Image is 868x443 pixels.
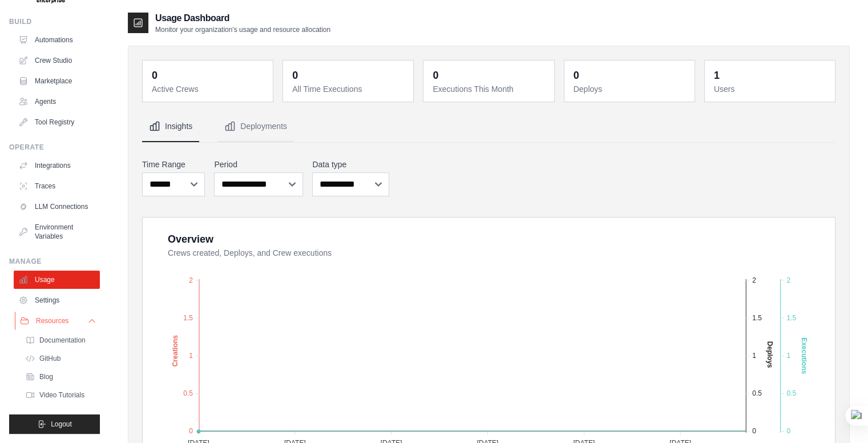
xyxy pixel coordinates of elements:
a: Video Tutorials [21,387,100,403]
div: 0 [292,67,298,83]
div: Build [9,17,100,26]
p: Monitor your organization's usage and resource allocation [155,25,330,34]
a: Integrations [14,156,100,175]
text: Deploys [766,341,774,368]
span: Video Tutorials [39,390,84,400]
text: Creations [171,335,179,367]
span: Blog [39,372,53,381]
tspan: 1.5 [183,313,193,321]
button: Insights [142,111,199,142]
button: Logout [9,414,100,434]
span: Resources [36,316,68,325]
a: GitHub [21,351,100,367]
div: Operate [9,143,100,152]
label: Period [214,159,303,170]
tspan: 0.5 [183,389,193,397]
tspan: 0 [786,427,790,435]
tspan: 2 [752,276,756,284]
a: Settings [14,291,100,309]
tspan: 0.5 [752,389,762,397]
a: Usage [14,271,100,289]
tspan: 0 [752,427,756,435]
tspan: 2 [786,276,790,284]
text: Executions [800,337,808,374]
div: 0 [574,67,579,83]
a: LLM Connections [14,198,100,216]
label: Data type [312,159,389,170]
a: Documentation [21,332,100,348]
a: Marketplace [14,72,100,90]
dt: Crews created, Deploys, and Crew executions [168,247,821,259]
a: Blog [21,369,100,385]
dt: Deploys [574,83,688,95]
tspan: 1.5 [786,313,796,321]
button: Deployments [217,111,294,142]
dt: Users [714,83,828,95]
span: Logout [51,420,72,429]
label: Time Range [142,159,205,170]
a: Automations [14,31,100,49]
tspan: 1 [752,352,756,360]
a: Traces [14,177,100,195]
dt: Executions This Month [433,83,547,95]
tspan: 0 [189,427,193,435]
tspan: 1.5 [752,313,762,321]
div: 0 [152,67,158,83]
div: Manage [9,257,100,266]
button: Resources [15,312,101,330]
dt: Active Crews [152,83,266,95]
tspan: 1 [786,352,790,360]
div: Overview [168,231,213,247]
dt: All Time Executions [292,83,406,95]
div: 0 [433,67,438,83]
a: Crew Studio [14,51,100,70]
tspan: 1 [189,352,193,360]
span: Documentation [39,336,86,345]
tspan: 0.5 [786,389,796,397]
tspan: 2 [189,276,193,284]
a: Environment Variables [14,218,100,245]
span: GitHub [39,354,60,363]
a: Tool Registry [14,113,100,131]
h2: Usage Dashboard [155,11,330,25]
div: 1 [714,67,720,83]
nav: Tabs [142,111,835,142]
a: Agents [14,92,100,111]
